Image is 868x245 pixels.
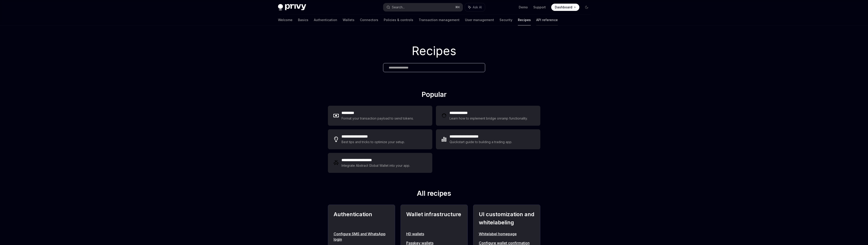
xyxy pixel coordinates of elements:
[328,106,432,126] a: **** ****Format your transaction payload to send tokens.
[334,210,389,227] h2: Authentication
[360,15,378,25] a: Connectors
[406,231,462,237] a: HD wallets
[536,15,558,25] a: API reference
[533,5,546,10] a: Support
[383,3,463,11] button: Search...⌘K
[392,5,405,10] div: Search...
[555,5,572,10] span: Dashboard
[298,15,308,25] a: Basics
[278,15,293,25] a: Welcome
[436,106,540,126] a: **** **** ***Learn how to implement bridge onramp functionality.
[334,231,389,242] a: Configure SMS and WhatsApp login
[518,15,531,25] a: Recipes
[583,4,590,11] button: Toggle dark mode
[314,15,337,25] a: Authentication
[278,4,306,10] img: dark logo
[519,5,528,10] a: Demo
[450,139,512,145] div: Quickstart guide to building a trading app.
[342,116,414,121] div: Format your transaction payload to send tokens.
[465,3,485,11] button: Ask AI
[406,210,462,227] h2: Wallet infrastructure
[479,231,535,237] a: Whitelabel homepage
[342,139,406,145] div: Best tips and tricks to optimize your setup.
[419,15,460,25] a: Transaction management
[551,4,579,11] a: Dashboard
[455,5,460,9] span: ⌘ K
[342,163,411,168] div: Integrate Abstract Global Wallet into your app.
[450,116,529,121] div: Learn how to implement bridge onramp functionality.
[499,15,512,25] a: Security
[328,189,540,199] h2: All recipes
[465,15,494,25] a: User management
[384,15,413,25] a: Policies & controls
[479,210,535,227] h2: UI customization and whitelabeling
[473,5,482,10] span: Ask AI
[343,15,354,25] a: Wallets
[328,90,540,100] h2: Popular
